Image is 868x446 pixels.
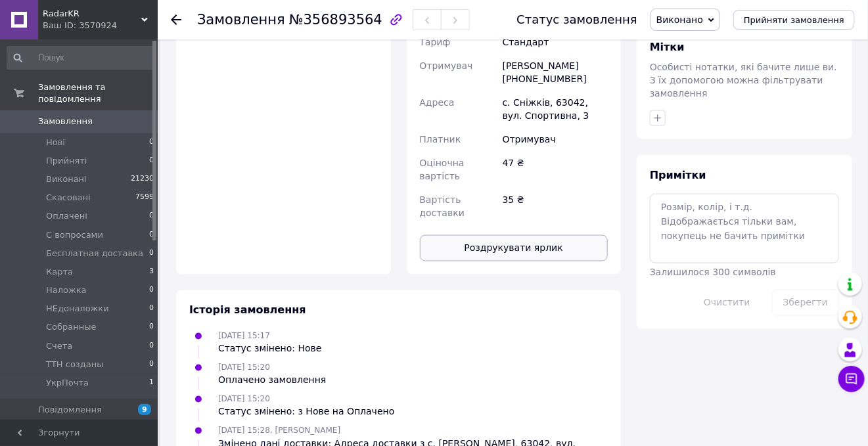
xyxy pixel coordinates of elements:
[218,342,322,355] div: Статус змінено: Нове
[149,284,154,296] span: 0
[46,137,65,148] span: Нові
[149,377,154,389] span: 1
[46,321,97,333] span: Собранные
[744,15,844,25] span: Прийняти замовлення
[46,340,72,352] span: Счета
[656,14,703,25] span: Виконано
[46,303,109,315] span: НЕдоналожки
[38,404,102,416] span: Повідомлення
[149,210,154,222] span: 0
[46,155,87,167] span: Прийняті
[149,137,154,148] span: 0
[500,91,610,127] div: с. Сніжків, 63042, вул. Спортивна, 3
[46,377,89,389] span: УкрПочта
[131,173,154,185] span: 21230
[7,46,155,70] input: Пошук
[138,404,151,415] span: 9
[218,374,326,387] div: Оплачено замовлення
[149,155,154,167] span: 0
[189,304,306,317] span: Історія замовлення
[500,151,610,188] div: 47 ₴
[46,229,103,241] span: C вопросами
[171,13,181,26] div: Повернутися назад
[46,173,87,185] span: Виконані
[149,248,154,259] span: 0
[43,8,141,20] span: RadarKR
[420,235,608,261] button: Роздрукувати ярлик
[149,303,154,315] span: 0
[38,116,93,127] span: Замовлення
[650,267,776,278] span: Залишилося 300 символів
[46,266,73,278] span: Карта
[289,12,382,28] span: №356893564
[420,97,455,108] span: Адреса
[218,395,270,404] span: [DATE] 15:20
[516,13,637,26] div: Статус замовлення
[46,359,104,370] span: ТТН созданы
[650,62,837,99] span: Особисті нотатки, які бачите лише ви. З їх допомогою можна фільтрувати замовлення
[46,192,91,204] span: Скасовані
[38,81,158,105] span: Замовлення та повідомлення
[149,340,154,352] span: 0
[733,10,855,30] button: Прийняти замовлення
[838,366,865,392] button: Чат з покупцем
[218,363,270,372] span: [DATE] 15:20
[420,134,461,145] span: Платник
[149,229,154,241] span: 0
[218,426,340,435] span: [DATE] 15:28, [PERSON_NAME]
[650,169,706,181] span: Примітки
[218,332,270,341] span: [DATE] 15:17
[420,158,465,181] span: Оціночна вартість
[218,405,394,418] div: Статус змінено: з Нове на Оплачено
[46,248,143,259] span: Бесплатная доставка
[135,192,154,204] span: 7599
[149,359,154,370] span: 0
[420,194,465,218] span: Вартість доставки
[43,20,158,32] div: Ваш ID: 3570924
[500,188,610,225] div: 35 ₴
[149,321,154,333] span: 0
[500,127,610,151] div: Отримувач
[149,266,154,278] span: 3
[46,284,87,296] span: Наложка
[197,12,285,28] span: Замовлення
[46,210,87,222] span: Оплачені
